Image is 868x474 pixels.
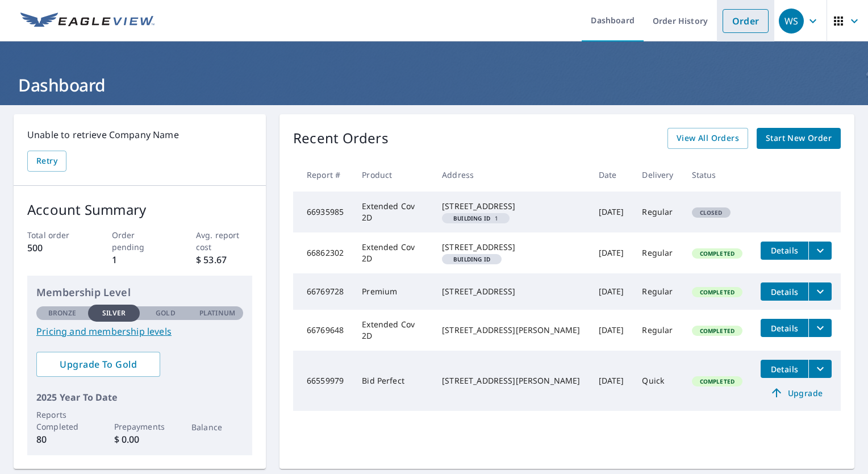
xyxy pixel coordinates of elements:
[633,273,682,310] td: Regular
[761,282,808,301] button: detailsBtn-66769728
[767,364,802,375] span: Details
[20,13,155,30] img: EV Logo
[353,158,433,192] th: Product
[14,73,854,97] h1: Dashboard
[48,308,77,318] p: Bronze
[766,131,832,145] span: Start New Order
[27,151,66,172] button: Retry
[453,215,490,221] em: Building ID
[693,327,741,335] span: Completed
[353,351,433,411] td: Bid Perfect
[36,325,243,338] a: Pricing and membership levels
[693,288,741,296] span: Completed
[442,325,580,336] div: [STREET_ADDRESS][PERSON_NAME]
[102,308,126,318] p: Silver
[757,128,841,149] a: Start New Order
[453,256,490,262] em: Building ID
[723,9,769,33] a: Order
[293,158,353,192] th: Report #
[196,253,252,267] p: $ 53.67
[293,232,353,273] td: 66862302
[156,308,175,318] p: Gold
[767,386,825,400] span: Upgrade
[293,128,389,149] p: Recent Orders
[353,232,433,273] td: Extended Cov 2D
[633,351,682,411] td: Quick
[442,242,580,253] div: [STREET_ADDRESS]
[693,250,741,257] span: Completed
[27,229,84,241] p: Total order
[808,242,832,260] button: filesDropdownBtn-66862302
[761,384,832,402] a: Upgrade
[633,192,682,232] td: Regular
[442,375,580,386] div: [STREET_ADDRESS][PERSON_NAME]
[114,433,166,446] p: $ 0.00
[779,9,804,34] div: WS
[767,245,802,256] span: Details
[114,421,166,433] p: Prepayments
[761,242,808,260] button: detailsBtn-66862302
[808,319,832,337] button: filesDropdownBtn-66769648
[767,286,802,297] span: Details
[590,192,633,232] td: [DATE]
[36,433,88,446] p: 80
[767,323,802,334] span: Details
[293,192,353,232] td: 66935985
[667,128,748,149] a: View All Orders
[633,310,682,351] td: Regular
[590,310,633,351] td: [DATE]
[442,286,580,297] div: [STREET_ADDRESS]
[27,128,252,142] p: Unable to retrieve Company Name
[36,285,243,300] p: Membership Level
[112,229,168,253] p: Order pending
[353,310,433,351] td: Extended Cov 2D
[761,319,808,337] button: detailsBtn-66769648
[633,232,682,273] td: Regular
[36,390,243,404] p: 2025 Year To Date
[633,158,682,192] th: Delivery
[693,377,741,385] span: Completed
[808,360,832,378] button: filesDropdownBtn-66559979
[293,310,353,351] td: 66769648
[36,352,160,377] a: Upgrade To Gold
[196,229,252,253] p: Avg. report cost
[293,351,353,411] td: 66559979
[808,282,832,301] button: filesDropdownBtn-66769728
[590,273,633,310] td: [DATE]
[112,253,168,267] p: 1
[353,192,433,232] td: Extended Cov 2D
[36,154,57,168] span: Retry
[446,215,505,221] span: 1
[191,421,243,433] p: Balance
[677,131,739,145] span: View All Orders
[45,358,151,371] span: Upgrade To Gold
[590,232,633,273] td: [DATE]
[199,308,235,318] p: Platinum
[36,409,88,433] p: Reports Completed
[761,360,808,378] button: detailsBtn-66559979
[683,158,752,192] th: Status
[27,199,252,220] p: Account Summary
[293,273,353,310] td: 66769728
[442,201,580,212] div: [STREET_ADDRESS]
[590,351,633,411] td: [DATE]
[693,209,729,217] span: Closed
[353,273,433,310] td: Premium
[590,158,633,192] th: Date
[433,158,589,192] th: Address
[27,241,84,255] p: 500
